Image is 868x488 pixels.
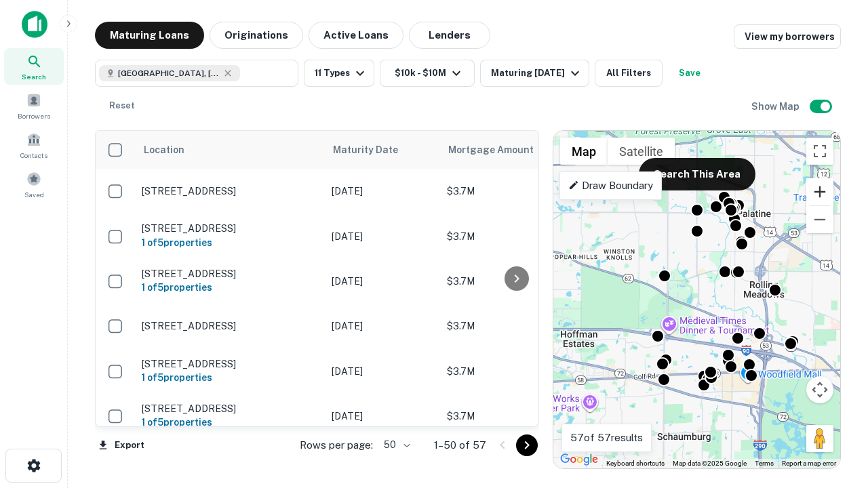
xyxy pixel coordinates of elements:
[491,65,583,81] div: Maturing [DATE]
[751,99,802,114] h6: Show Map
[142,403,318,415] p: [STREET_ADDRESS]
[806,206,833,233] button: Zoom out
[595,60,663,87] button: All Filters
[434,437,486,453] p: 1–50 of 57
[570,430,643,446] p: 57 of 57 results
[380,60,475,87] button: $10k - $10M
[447,229,583,244] p: $3.7M
[560,138,608,165] button: Show street map
[4,48,64,85] a: Search
[24,189,44,200] span: Saved
[142,415,318,430] h6: 1 of 5 properties
[142,280,318,295] h6: 1 of 5 properties
[639,158,755,190] button: Search This Area
[332,184,433,199] p: [DATE]
[673,460,747,467] span: Map data ©2025 Google
[22,71,46,82] span: Search
[516,434,538,456] button: Go to next page
[378,435,412,455] div: 50
[20,150,47,161] span: Contacts
[333,142,416,158] span: Maturity Date
[606,459,665,468] button: Keyboard shortcuts
[480,60,589,87] button: Maturing [DATE]
[304,60,374,87] button: 11 Types
[409,22,490,49] button: Lenders
[142,235,318,250] h6: 1 of 5 properties
[325,131,440,169] th: Maturity Date
[4,166,64,203] a: Saved
[100,92,144,119] button: Reset
[806,376,833,403] button: Map camera controls
[4,87,64,124] a: Borrowers
[142,185,318,197] p: [STREET_ADDRESS]
[142,370,318,385] h6: 1 of 5 properties
[447,409,583,424] p: $3.7M
[22,11,47,38] img: capitalize-icon.png
[806,138,833,165] button: Toggle fullscreen view
[95,435,148,455] button: Export
[300,437,373,453] p: Rows per page:
[800,380,868,445] iframe: Chat Widget
[668,60,711,87] button: Save your search to get updates of matches that match your search criteria.
[806,178,833,205] button: Zoom in
[210,22,303,49] button: Originations
[608,138,675,165] button: Show satellite imagery
[734,24,841,49] a: View my borrowers
[332,274,433,289] p: [DATE]
[142,358,318,370] p: [STREET_ADDRESS]
[95,22,204,49] button: Maturing Loans
[332,319,433,333] p: [DATE]
[332,364,433,379] p: [DATE]
[143,142,184,158] span: Location
[755,460,774,467] a: Terms (opens in new tab)
[447,319,583,333] p: $3.7M
[553,131,840,468] div: 0 0
[568,178,653,194] p: Draw Boundary
[557,451,601,468] img: Google
[18,110,50,121] span: Borrowers
[135,131,325,169] th: Location
[448,142,551,158] span: Mortgage Amount
[4,127,64,163] a: Contacts
[332,409,433,424] p: [DATE]
[142,320,318,332] p: [STREET_ADDRESS]
[309,22,403,49] button: Active Loans
[332,229,433,244] p: [DATE]
[142,268,318,280] p: [STREET_ADDRESS]
[447,274,583,289] p: $3.7M
[557,451,601,468] a: Open this area in Google Maps (opens a new window)
[118,67,220,79] span: [GEOGRAPHIC_DATA], [GEOGRAPHIC_DATA]
[440,131,589,169] th: Mortgage Amount
[447,184,583,199] p: $3.7M
[142,222,318,235] p: [STREET_ADDRESS]
[447,364,583,379] p: $3.7M
[782,460,836,467] a: Report a map error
